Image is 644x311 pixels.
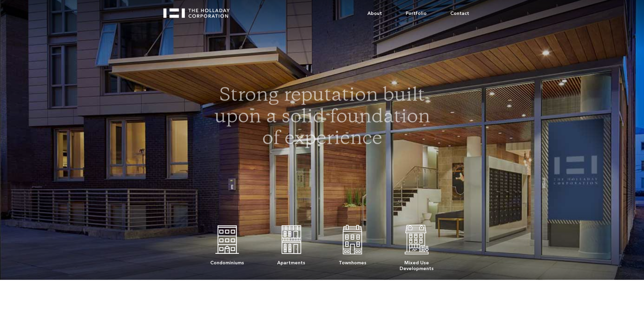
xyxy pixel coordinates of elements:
a: Contact [438,3,481,24]
a: About [356,3,394,24]
a: home [163,3,236,18]
a: Portfolio [394,3,438,24]
div: Apartments [277,257,305,266]
div: Mixed Use Developments [400,257,434,271]
div: Townhomes [339,257,366,266]
h1: Strong reputation built upon a solid foundation of experience [211,85,433,150]
div: Condominiums [210,257,244,266]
